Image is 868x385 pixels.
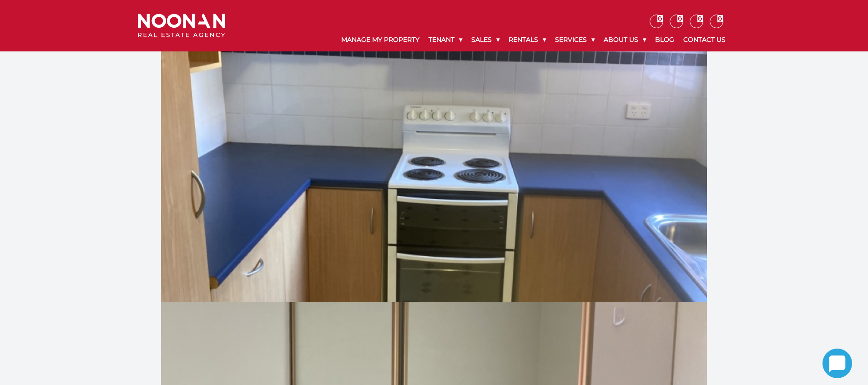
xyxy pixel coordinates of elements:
[679,28,730,51] a: Contact Us
[550,28,599,51] a: Services
[651,28,679,51] a: Blog
[599,28,651,51] a: About Us
[467,28,504,51] a: Sales
[337,28,424,51] a: Manage My Property
[138,14,225,38] img: Noonan Real Estate Agency
[504,28,550,51] a: Rentals
[424,28,467,51] a: Tenant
